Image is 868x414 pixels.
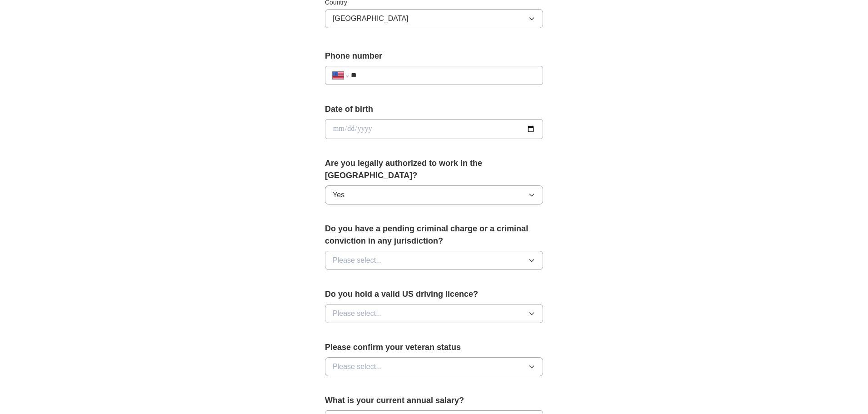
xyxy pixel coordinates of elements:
[333,308,382,319] span: Please select...
[333,13,409,24] span: [GEOGRAPHIC_DATA]
[325,50,543,62] label: Phone number
[325,185,543,205] button: Yes
[325,394,543,407] label: What is your current annual salary?
[325,9,543,28] button: [GEOGRAPHIC_DATA]
[333,190,344,200] span: Yes
[325,157,543,182] label: Are you legally authorized to work in the [GEOGRAPHIC_DATA]?
[325,223,543,247] label: Do you have a pending criminal charge or a criminal conviction in any jurisdiction?
[325,341,543,354] label: Please confirm your veteran status
[333,255,382,266] span: Please select...
[325,304,543,323] button: Please select...
[333,361,382,372] span: Please select...
[325,103,543,115] label: Date of birth
[325,251,543,270] button: Please select...
[325,288,543,300] label: Do you hold a valid US driving licence?
[325,357,543,376] button: Please select...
